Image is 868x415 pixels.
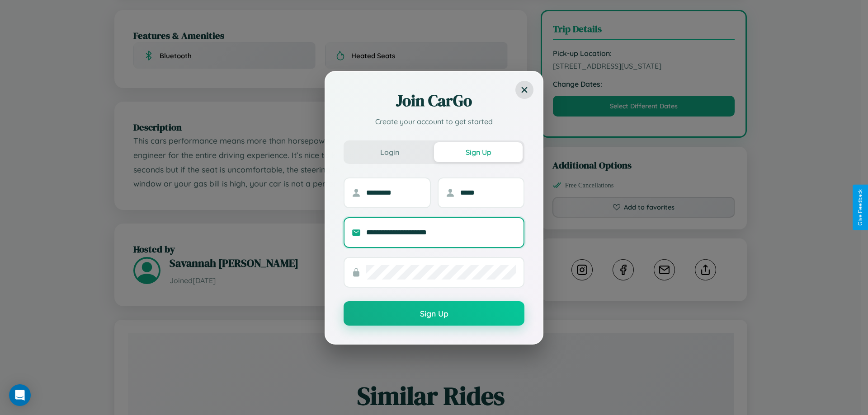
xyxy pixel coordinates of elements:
[344,301,524,326] button: Sign Up
[345,142,434,162] button: Login
[344,90,524,112] h2: Join CarGo
[857,189,863,226] div: Give Feedback
[9,384,31,406] div: Open Intercom Messenger
[434,142,523,162] button: Sign Up
[344,116,524,127] p: Create your account to get started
